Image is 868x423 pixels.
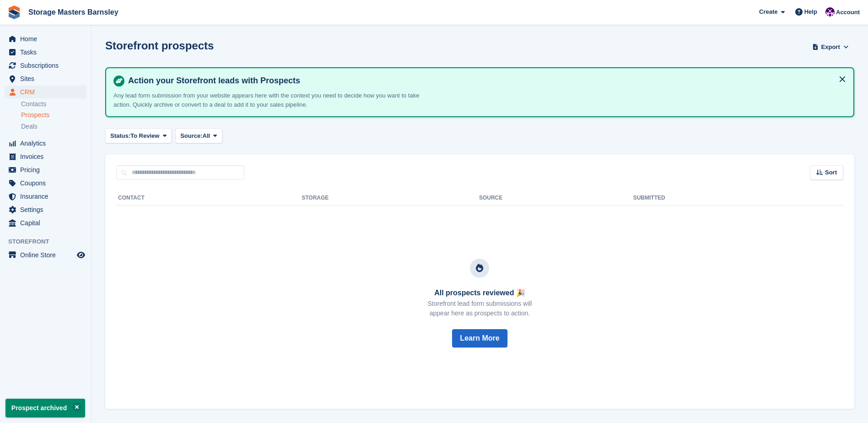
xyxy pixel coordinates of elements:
span: Source: [180,131,202,141]
a: menu [5,177,86,190]
a: menu [5,217,86,229]
span: Pricing [20,163,75,176]
img: Louise Masters [825,7,835,16]
img: stora-icon-8386f47178a22dfd0bd8f6a31ec36ba5ce8667c1dd55bd0f319d3a0aa187defe.svg [7,5,21,19]
a: menu [5,163,86,176]
button: Learn More [452,329,507,347]
span: CRM [20,86,75,98]
a: menu [5,137,86,150]
span: Tasks [20,46,75,59]
span: Subscriptions [20,59,75,72]
th: Source [479,191,633,206]
h1: Storefront prospects [105,39,214,52]
h3: All prospects reviewed 🎉 [428,289,532,297]
span: Deals [21,122,38,131]
button: Status: To Review [105,128,172,143]
a: menu [5,33,86,45]
span: Prospects [21,111,49,119]
th: Submitted [633,191,843,206]
button: Source: All [175,128,222,143]
span: Settings [20,203,75,216]
span: Home [20,33,75,45]
span: All [203,131,210,141]
a: menu [5,86,86,98]
span: Invoices [20,150,75,163]
span: Storefront [8,237,91,246]
a: menu [5,249,86,261]
a: Prospects [21,110,86,120]
span: Create [759,7,777,16]
span: Analytics [20,137,75,150]
span: Sites [20,72,75,85]
span: Online Store [20,249,75,261]
span: Export [821,43,840,52]
th: Contact [116,191,302,206]
a: Preview store [75,249,86,260]
span: Sort [825,168,837,177]
span: To Review [130,131,159,141]
a: menu [5,150,86,163]
p: Prospect archived [5,399,85,418]
a: Contacts [21,100,86,108]
a: Storage Masters Barnsley [25,5,122,20]
span: Coupons [20,177,75,190]
p: Storefront lead form submissions will appear here as prospects to action. [428,299,532,318]
button: Export [810,39,851,54]
h4: Action your Storefront leads with Prospects [124,76,846,86]
span: Insurance [20,190,75,203]
span: Account [836,8,860,17]
a: menu [5,59,86,72]
a: menu [5,190,86,203]
a: menu [5,46,86,59]
a: Deals [21,122,86,131]
span: Help [804,7,817,16]
a: menu [5,72,86,85]
a: menu [5,203,86,216]
span: Capital [20,217,75,229]
th: Storage [302,191,479,206]
p: Any lead form submission from your website appears here with the context you need to decide how y... [113,91,434,109]
span: Status: [110,131,130,141]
